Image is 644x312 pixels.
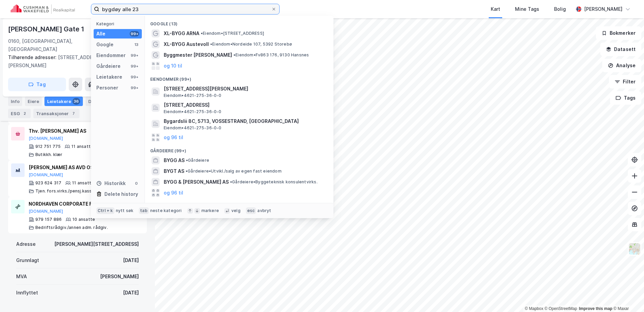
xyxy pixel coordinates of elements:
[16,289,38,297] div: Innflyttet
[72,98,80,105] div: 36
[596,26,641,40] button: Bokmerker
[29,200,129,208] div: NORDHAVEN CORPORATE FINANCE AS
[130,74,139,80] div: 99+
[145,198,333,210] div: Leietakere (99+)
[150,208,182,213] div: neste kategori
[164,51,232,59] span: Byggmester [PERSON_NAME]
[491,5,500,13] div: Kart
[201,208,219,213] div: markere
[610,280,644,312] iframe: Chat Widget
[186,158,188,163] span: •
[99,4,271,14] input: Søk på adresse, matrikkel, gårdeiere, leietakere eller personer
[164,189,183,197] button: og 96 til
[8,78,66,91] button: Tag
[584,5,622,13] div: [PERSON_NAME]
[164,101,325,109] span: [STREET_ADDRESS]
[54,240,139,248] div: [PERSON_NAME][STREET_ADDRESS]
[123,256,139,264] div: [DATE]
[164,117,325,125] span: Bygardslii 8C, 5713, VOSSESTRAND, [GEOGRAPHIC_DATA]
[123,289,139,297] div: [DATE]
[164,29,199,37] span: XL-BYGG ARNA
[25,97,42,106] div: Eiere
[139,207,149,214] div: tab
[70,110,77,117] div: 7
[145,16,333,28] div: Google (13)
[164,85,325,93] span: [STREET_ADDRESS][PERSON_NAME]
[29,209,63,214] button: [DOMAIN_NAME]
[71,144,93,149] div: 11 ansatte
[100,272,139,281] div: [PERSON_NAME]
[16,240,36,248] div: Adresse
[104,190,138,198] div: Delete history
[8,24,86,34] div: [PERSON_NAME] Gate 1
[72,217,95,222] div: 10 ansatte
[96,179,126,187] div: Historikk
[8,37,94,53] div: 0160, [GEOGRAPHIC_DATA], [GEOGRAPHIC_DATA]
[164,167,184,175] span: BYGT AS
[164,125,222,131] span: Eiendom • 4621-275-36-0-0
[628,242,641,255] img: Z
[8,97,22,106] div: Info
[8,53,141,70] div: [STREET_ADDRESS][PERSON_NAME]
[186,168,188,174] span: •
[201,31,203,36] span: •
[554,5,566,13] div: Bolig
[609,75,641,88] button: Filter
[230,179,232,184] span: •
[29,163,129,172] div: [PERSON_NAME] AS AVD OSLO
[230,179,318,185] span: Gårdeiere • Byggeteknisk konsulentvirks.
[8,54,58,60] span: Tilhørende adresser:
[602,59,641,72] button: Analyse
[210,42,212,47] span: •
[164,40,209,48] span: XL-BYGG Austevoll
[600,43,641,56] button: Datasett
[515,5,539,13] div: Mine Tags
[186,168,282,174] span: Gårdeiere • Utvikl./salg av egen fast eiendom
[96,84,118,92] div: Personer
[33,109,79,118] div: Transaksjoner
[35,152,63,157] div: Butikkh. klær
[116,208,134,213] div: nytt søk
[11,4,75,14] img: cushman-wakefield-realkapital-logo.202ea83816669bd177139c58696a8fa1.svg
[201,31,264,36] span: Eiendom • [STREET_ADDRESS]
[130,63,139,69] div: 99+
[231,208,240,213] div: velg
[96,207,115,214] div: Ctrl + k
[164,156,185,164] span: BYGG AS
[130,53,139,58] div: 99+
[29,172,63,178] button: [DOMAIN_NAME]
[96,41,114,49] div: Google
[164,133,183,141] button: og 96 til
[29,136,63,141] button: [DOMAIN_NAME]
[96,30,105,38] div: Alle
[164,178,229,186] span: BYGG & [PERSON_NAME] AS
[35,217,62,222] div: 979 157 886
[96,21,142,26] div: Kategori
[610,91,641,105] button: Tags
[21,110,28,117] div: 2
[610,280,644,312] div: Kontrollprogram for chat
[86,97,119,106] div: Datasett
[134,42,139,47] div: 13
[96,62,121,70] div: Gårdeiere
[164,109,222,114] span: Eiendom • 4621-275-36-0-0
[35,225,108,230] div: Bedriftsrådgiv./annen adm. rådgiv.
[186,158,209,163] span: Gårdeiere
[29,127,129,135] div: Thv. [PERSON_NAME] AS
[35,188,102,194] div: Tjen. fors.virks./pensj.kasser el.
[8,109,31,118] div: ESG
[210,42,292,47] span: Eiendom • Nordeide 107, 5392 Storebø
[134,181,139,186] div: 0
[257,208,271,213] div: avbryt
[525,306,543,311] a: Mapbox
[16,256,39,264] div: Grunnlagt
[579,306,612,311] a: Improve this map
[545,306,577,311] a: OpenStreetMap
[145,71,333,83] div: Eiendommer (99+)
[233,52,235,57] span: •
[233,52,309,58] span: Eiendom • Fv863 176, 9130 Hansnes
[145,143,333,155] div: Gårdeiere (99+)
[96,51,126,59] div: Eiendommer
[35,144,61,149] div: 912 751 775
[96,73,122,81] div: Leietakere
